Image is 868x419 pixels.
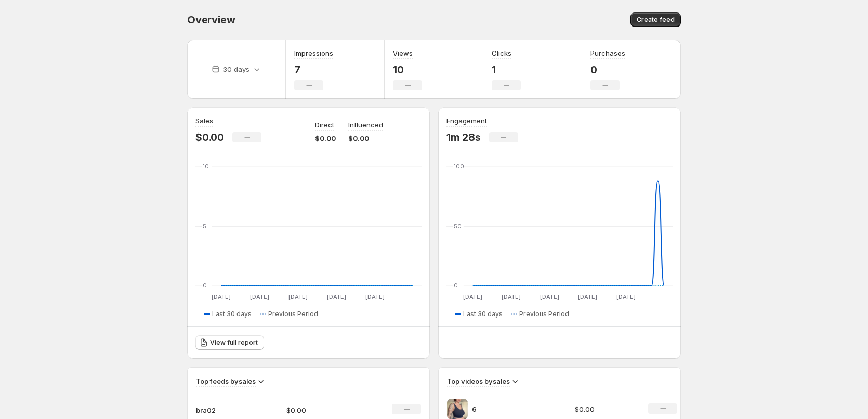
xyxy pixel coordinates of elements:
[286,405,360,415] p: $0.00
[463,293,482,300] text: [DATE]
[630,12,681,27] button: Create feed
[454,282,458,289] text: 0
[590,63,625,76] p: 0
[616,293,636,300] text: [DATE]
[446,131,481,143] p: 1m 28s
[365,293,385,300] text: [DATE]
[212,293,231,300] text: [DATE]
[454,163,464,170] text: 100
[315,133,336,143] p: $0.00
[575,404,636,414] p: $0.00
[210,338,258,347] span: View full report
[540,293,559,300] text: [DATE]
[187,14,235,26] span: Overview
[196,405,248,415] p: bra02
[223,64,249,74] p: 30 days
[393,48,413,58] h3: Views
[393,63,422,76] p: 10
[288,293,308,300] text: [DATE]
[519,310,569,318] span: Previous Period
[212,310,252,318] span: Last 30 days
[195,335,264,350] a: View full report
[203,222,206,230] text: 5
[348,120,383,130] p: Influenced
[294,63,333,76] p: 7
[250,293,269,300] text: [DATE]
[502,293,521,300] text: [DATE]
[195,131,224,143] p: $0.00
[327,293,346,300] text: [DATE]
[294,48,333,58] h3: Impressions
[446,115,487,126] h3: Engagement
[195,115,213,126] h3: Sales
[203,163,209,170] text: 10
[472,404,550,414] p: 6
[492,63,521,76] p: 1
[196,376,256,386] h3: Top feeds by sales
[447,376,510,386] h3: Top videos by sales
[454,222,462,230] text: 50
[590,48,625,58] h3: Purchases
[492,48,511,58] h3: Clicks
[315,120,334,130] p: Direct
[348,133,383,143] p: $0.00
[203,282,207,289] text: 0
[578,293,597,300] text: [DATE]
[268,310,318,318] span: Previous Period
[637,16,675,24] span: Create feed
[463,310,503,318] span: Last 30 days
